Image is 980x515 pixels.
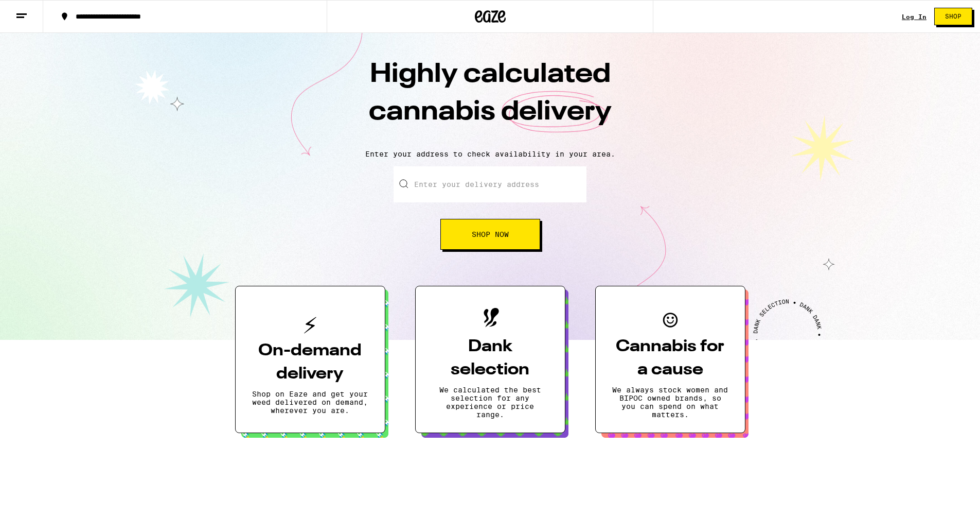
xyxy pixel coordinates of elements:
span: Shop Now [472,231,509,238]
p: We always stock women and BIPOC owned brands, so you can spend on what matters. [612,386,728,419]
p: Shop on Eaze and get your weed delivered on demand, wherever you are. [252,390,368,415]
input: Enter your delivery address [394,166,586,202]
h3: Dank selection [432,335,548,382]
h3: On-demand delivery [252,339,368,386]
span: Shop [945,13,961,20]
button: Dank selectionWe calculated the best selection for any experience or price range. [415,286,565,433]
h1: Highly calculated cannabis delivery [310,56,670,142]
h3: Cannabis for a cause [612,335,728,382]
button: Shop Now [440,219,540,250]
a: Shop [926,8,980,25]
button: Shop [934,8,972,25]
button: On-demand deliveryShop on Eaze and get your weed delivered on demand, wherever you are. [235,286,385,433]
p: Enter your address to check availability in your area. [10,150,970,158]
button: Cannabis for a causeWe always stock women and BIPOC owned brands, so you can spend on what matters. [595,286,745,433]
a: Log In [902,13,926,20]
p: We calculated the best selection for any experience or price range. [432,386,548,419]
